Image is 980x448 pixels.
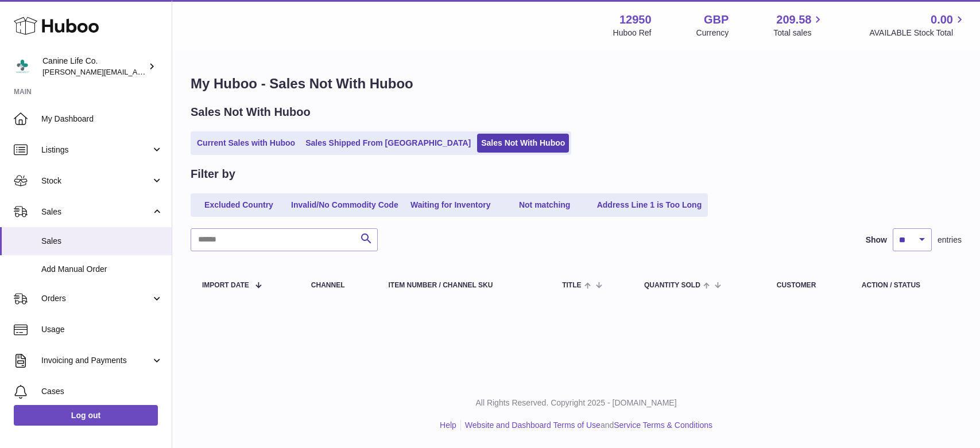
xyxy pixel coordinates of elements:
span: Stock [41,176,151,186]
h2: Filter by [191,166,235,182]
span: 209.58 [776,12,811,28]
a: Waiting for Inventory [405,196,497,215]
a: 0.00 AVAILABLE Stock Total [869,12,966,38]
h2: Sales Not With Huboo [191,104,311,120]
span: Quantity Sold [644,282,700,289]
p: All Rights Reserved. Copyright 2025 - [DOMAIN_NAME] [181,398,971,408]
span: Invoicing and Payments [41,355,151,366]
span: AVAILABLE Stock Total [869,28,966,38]
span: Usage [41,324,163,335]
div: Channel [311,282,366,289]
div: Currency [696,28,729,38]
a: 209.58 Total sales [773,12,824,38]
span: 0.00 [931,12,953,28]
span: Total sales [773,28,824,38]
li: and [461,420,712,431]
span: Sales [41,207,151,217]
div: Customer [777,282,839,289]
a: Website and Dashboard Terms of Use [465,420,601,430]
a: Log out [14,405,158,426]
a: Help [440,420,456,430]
span: My Dashboard [41,114,163,124]
a: Service Terms & Conditions [614,420,712,430]
span: Listings [41,145,151,155]
h1: My Huboo - Sales Not With Huboo [191,75,962,93]
img: kevin@clsgltd.co.uk [14,58,31,75]
a: Excluded Country [193,196,285,215]
a: Not matching [499,196,591,215]
div: Action / Status [862,282,950,289]
a: Invalid/No Commodity Code [287,196,402,215]
strong: 12950 [619,12,652,28]
span: Import date [202,282,249,289]
span: Cases [41,386,163,397]
label: Show [866,235,887,246]
span: Add Manual Order [41,264,163,275]
a: Sales Shipped From [GEOGRAPHIC_DATA] [301,134,475,153]
a: Address Line 1 is Too Long [593,196,706,215]
a: Sales Not With Huboo [477,134,569,153]
span: Orders [41,293,151,304]
span: Title [562,282,581,289]
div: Canine Life Co. [42,56,146,77]
span: Sales [41,236,163,247]
div: Huboo Ref [613,28,652,38]
strong: GBP [704,12,729,28]
a: Current Sales with Huboo [193,134,299,153]
span: [PERSON_NAME][EMAIL_ADDRESS][DOMAIN_NAME] [42,67,230,76]
div: Item Number / Channel SKU [389,282,540,289]
span: entries [938,235,962,246]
